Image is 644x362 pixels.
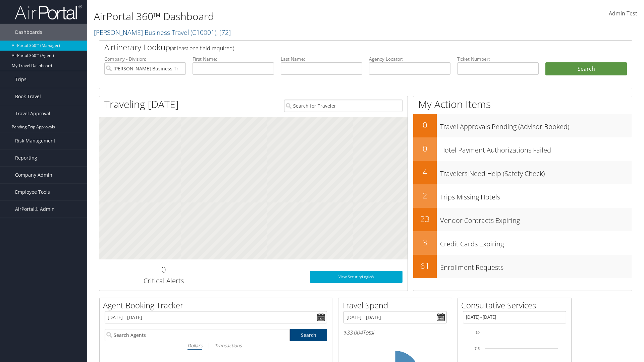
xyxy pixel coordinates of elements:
h1: Traveling [DATE] [104,97,179,111]
h2: 0 [104,264,223,275]
span: ( C10001 ) [191,28,216,37]
span: $33,004 [343,329,363,336]
span: Reporting [15,149,37,166]
input: Search for Traveler [284,100,402,112]
h1: My Action Items [413,97,632,111]
h3: Vendor Contracts Expiring [440,213,632,225]
label: First Name: [193,56,274,62]
span: Dashboards [15,24,42,41]
span: Risk Management [15,132,55,149]
label: Ticket Number: [457,56,539,62]
h2: Consultative Services [461,300,571,311]
span: Company Admin [15,167,52,183]
span: AirPortal® Admin [15,201,55,218]
img: airportal-logo.png [15,4,82,20]
h3: Travelers Need Help (Safety Check) [440,166,632,178]
tspan: 10 [476,330,480,335]
h2: 2 [413,190,437,201]
h2: Airtinerary Lookup [104,42,583,53]
h2: 0 [413,119,437,131]
h1: AirPortal 360™ Dashboard [94,9,456,23]
h2: 23 [413,213,437,225]
input: Search Agents [105,329,290,341]
a: 61Enrollment Requests [413,255,632,278]
h3: Hotel Payment Authorizations Failed [440,142,632,155]
label: Last Name: [281,56,362,62]
i: Dollars [187,342,202,349]
h2: Agent Booking Tracker [103,300,332,311]
h3: Travel Approvals Pending (Advisor Booked) [440,119,632,131]
span: (at least one field required) [170,45,234,52]
tspan: 7.5 [475,347,480,351]
span: Employee Tools [15,184,50,200]
span: Admin Test [609,10,637,17]
a: 2Trips Missing Hotels [413,184,632,208]
a: View SecurityLogic® [310,271,402,283]
label: Agency Locator: [369,56,450,62]
h3: Trips Missing Hotels [440,189,632,202]
h2: 3 [413,237,437,248]
span: Travel Approval [15,105,50,122]
a: 23Vendor Contracts Expiring [413,208,632,231]
div: | [105,341,327,350]
h2: 61 [413,260,437,271]
span: Trips [15,71,26,88]
h3: Credit Cards Expiring [440,236,632,249]
h3: Critical Alerts [104,276,223,286]
a: 3Credit Cards Expiring [413,231,632,255]
a: 0Hotel Payment Authorizations Failed [413,137,632,161]
a: Admin Test [609,3,637,24]
a: Search [290,329,327,341]
h6: Total [343,329,447,336]
span: Book Travel [15,88,41,105]
a: [PERSON_NAME] Business Travel [94,28,231,37]
h2: 4 [413,166,437,178]
a: 4Travelers Need Help (Safety Check) [413,161,632,184]
h3: Enrollment Requests [440,259,632,272]
button: Search [545,62,627,76]
h2: Travel Spend [342,300,452,311]
i: Transactions [215,342,241,349]
a: 0Travel Approvals Pending (Advisor Booked) [413,114,632,137]
span: , [ 72 ] [216,28,231,37]
label: Company - Division: [104,56,186,62]
h2: 0 [413,143,437,154]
